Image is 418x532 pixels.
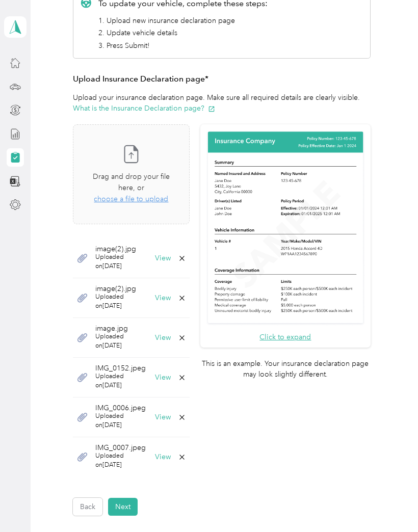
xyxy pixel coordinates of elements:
[95,412,148,430] span: Uploaded on [DATE]
[155,374,171,381] button: View
[73,498,102,516] button: Back
[259,332,311,342] button: Click to expand
[155,255,171,262] button: View
[95,246,148,253] span: image(2).jpg
[95,285,148,292] span: image(2).jpg
[95,325,148,332] span: image.jpg
[98,40,268,51] li: 3. Press Submit!
[95,253,148,271] span: Uploaded on [DATE]
[95,332,148,350] span: Uploaded on [DATE]
[200,358,371,380] p: This is an example. Your insurance declaration page may look slightly different.
[155,334,171,341] button: View
[95,292,148,310] span: Uploaded on [DATE]
[361,475,418,532] iframe: Everlance-gr Chat Button Frame
[93,172,170,192] span: Drag and drop your file here, or
[155,454,171,461] button: View
[155,295,171,302] button: View
[73,92,371,114] p: Upload your insurance declaration page. Make sure all required details are clearly visible.
[95,444,148,451] span: IMG_0007.jpeg
[155,414,171,421] button: View
[95,451,148,469] span: Uploaded on [DATE]
[205,130,365,326] img: Sample insurance declaration
[98,15,268,26] li: 1. Upload new insurance declaration page
[94,195,168,203] span: choose a file to upload
[98,28,268,38] li: 2. Update vehicle details
[95,372,148,390] span: Uploaded on [DATE]
[95,365,148,372] span: IMG_0152.jpeg
[95,405,148,412] span: IMG_0006.jpeg
[73,103,215,114] button: What is the Insurance Declaration page?
[108,498,138,516] button: Next
[73,73,371,86] h3: Upload Insurance Declaration page*
[73,125,189,224] span: Drag and drop your file here, orchoose a file to upload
